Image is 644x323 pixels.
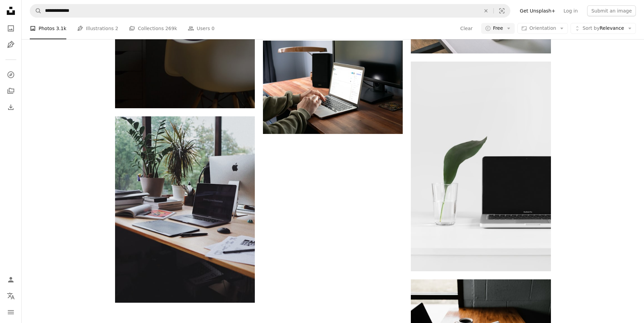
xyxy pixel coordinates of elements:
img: MacBook Pro beside plant in vase [411,62,551,271]
button: Menu [4,305,18,319]
span: Free [493,25,503,32]
a: Collections [4,84,18,98]
button: Language [4,289,18,303]
a: Log in / Sign up [4,273,18,286]
span: Orientation [529,25,556,31]
img: MacBook Pro [115,116,255,303]
span: Relevance [582,25,624,32]
button: Visual search [494,4,510,17]
a: Get Unsplash+ [516,5,559,16]
form: Find visuals sitewide [30,4,510,18]
button: Orientation [517,23,568,34]
img: person in gray jacket using macbook pro [263,41,403,134]
a: Users 0 [188,18,215,39]
span: 269k [165,25,177,32]
a: Collections 269k [129,18,177,39]
button: Submit an image [587,5,636,16]
button: Clear [479,4,493,17]
a: Download History [4,100,18,114]
a: Photos [4,22,18,35]
a: Illustrations 2 [77,18,118,39]
button: Search Unsplash [30,4,42,17]
a: Illustrations [4,38,18,51]
a: Log in [559,5,582,16]
span: Sort by [582,25,599,31]
a: Explore [4,68,18,82]
a: person in gray jacket using macbook pro [263,84,403,90]
button: Free [481,23,515,34]
a: MacBook Pro [115,206,255,212]
button: Sort byRelevance [571,23,636,34]
a: Home — Unsplash [4,4,18,19]
span: 0 [212,25,215,32]
span: 2 [115,25,118,32]
a: MacBook Pro beside plant in vase [411,163,551,169]
button: Clear [460,23,473,34]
